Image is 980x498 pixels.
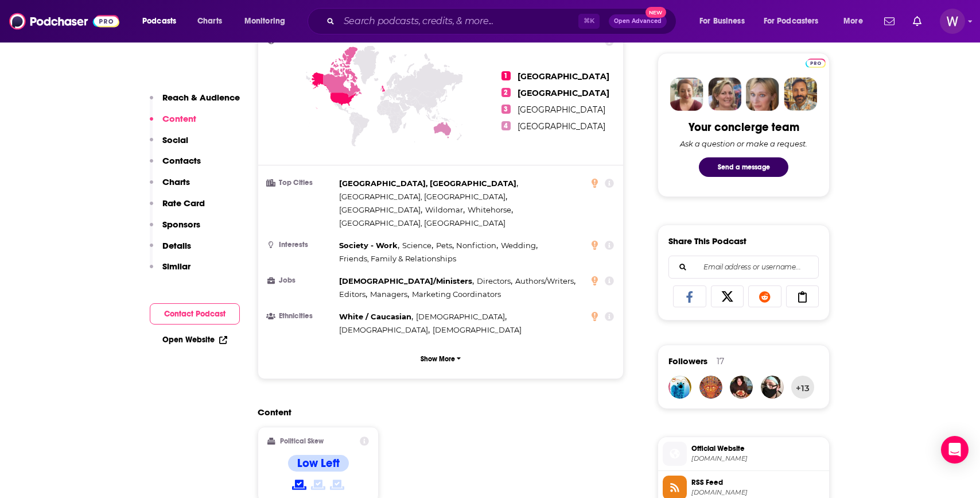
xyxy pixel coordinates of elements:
button: Sponsors [150,219,200,240]
button: Social [150,134,188,156]
button: Content [150,113,196,134]
span: For Podcasters [764,13,819,29]
span: [GEOGRAPHIC_DATA] [339,205,421,214]
span: , [468,203,513,217]
div: Open Intercom Messenger [941,436,969,464]
span: , [425,203,465,217]
button: Open AdvancedNew [609,14,667,28]
button: open menu [835,12,877,30]
img: Dpohl [699,376,722,399]
h2: Political Skew [280,437,324,445]
button: Contact Podcast [150,303,240,325]
span: Marketing Coordinators [412,289,501,299]
button: Send a message [699,157,788,177]
span: , [339,190,507,203]
button: Details [150,240,191,261]
span: Open Advanced [614,18,662,24]
span: , [339,310,413,323]
span: 3 [501,105,511,114]
button: Rate Card [150,198,205,219]
a: Share on Facebook [673,285,706,307]
a: Show notifications dropdown [880,11,899,31]
h2: Content [258,407,615,418]
span: , [339,177,518,190]
span: Wildomar [425,205,463,214]
span: New [645,7,666,18]
span: [GEOGRAPHIC_DATA] [518,71,609,82]
span: Logged in as williammwhite [940,9,965,34]
p: Reach & Audience [162,92,240,103]
img: Cvan [730,376,753,399]
h3: Interests [267,241,335,249]
span: Friends, Family & Relationships [339,254,456,263]
span: 1 [501,71,511,80]
span: Directors [477,276,511,285]
a: Official Website[DOMAIN_NAME] [663,442,825,466]
span: Countries [279,37,312,44]
p: Contacts [162,155,201,166]
span: , [339,239,399,252]
p: Show More [421,355,455,363]
span: , [339,323,430,337]
span: Science [402,241,431,250]
span: [GEOGRAPHIC_DATA] [518,121,605,132]
h3: Jobs [267,277,335,284]
span: , [370,288,409,301]
div: Ask a question or make a request. [680,139,807,148]
span: ⌘ K [578,14,600,29]
span: More [843,13,863,29]
img: Podchaser - Follow, Share and Rate Podcasts [9,10,119,32]
a: Share on Reddit [748,285,781,307]
span: White / Caucasian [339,312,411,321]
span: , [501,239,538,252]
button: open menu [236,12,300,30]
img: User Profile [940,9,965,34]
img: danjnetflix [668,376,691,399]
input: Search podcasts, credits, & more... [339,12,578,30]
h3: Share This Podcast [668,236,746,246]
span: [DEMOGRAPHIC_DATA] [433,325,522,334]
span: , [402,239,433,252]
span: [GEOGRAPHIC_DATA], [GEOGRAPHIC_DATA] [339,192,505,201]
span: , [416,310,507,323]
button: Contacts [150,155,201,176]
span: Pets [436,241,452,250]
button: +13 [791,376,814,399]
span: Whitehorse [468,205,511,214]
div: Your concierge team [689,120,799,134]
span: , [436,239,454,252]
h4: Low Left [297,456,340,470]
span: Monitoring [244,13,285,29]
span: Official Website [691,443,825,454]
a: Show notifications dropdown [908,11,926,31]
a: Charts [190,12,229,30]
span: Society - Work [339,241,398,250]
a: Open Website [162,335,227,345]
div: Search podcasts, credits, & more... [318,8,687,34]
span: Managers [370,289,407,299]
h3: Ethnicities [267,312,335,320]
p: Sponsors [162,219,200,230]
p: Rate Card [162,198,205,209]
span: Podcasts [142,13,176,29]
span: Editors [339,289,365,299]
p: Social [162,134,188,145]
button: open menu [134,12,191,30]
span: , [456,239,498,252]
span: Followers [668,356,707,366]
span: [DEMOGRAPHIC_DATA] [339,325,428,334]
span: Authors/Writers [515,276,574,285]
div: 17 [717,356,724,366]
span: , [477,275,512,288]
span: Nonfiction [456,241,496,250]
span: [GEOGRAPHIC_DATA], [GEOGRAPHIC_DATA] [339,179,516,188]
p: Charts [162,176,190,187]
p: Similar [162,261,190,272]
p: Details [162,240,191,251]
input: Email address or username... [678,256,809,278]
span: , [515,275,575,288]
